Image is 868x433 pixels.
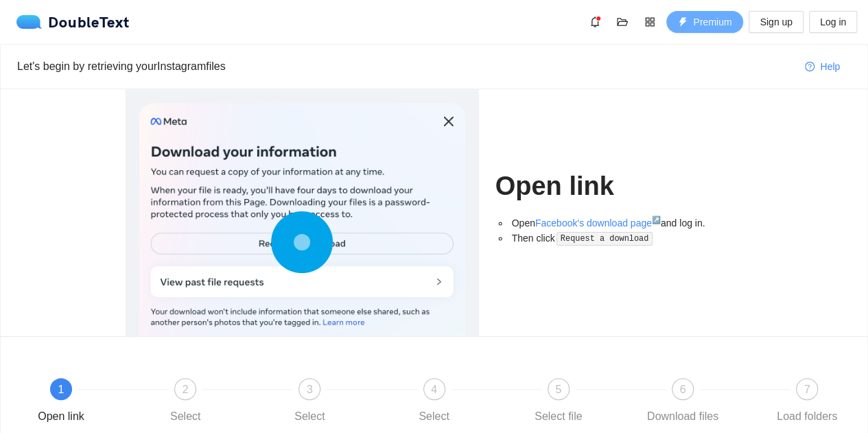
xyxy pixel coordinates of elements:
[17,58,794,75] div: Let's begin by retrieving your Instagram files
[794,56,851,78] button: question-circleHelp
[58,384,64,395] span: 1
[678,17,688,28] span: thunderbolt
[767,378,847,428] div: 7Load folders
[307,384,313,395] span: 3
[820,59,840,74] span: Help
[16,15,130,29] a: logoDoubleText
[804,384,810,395] span: 7
[647,406,718,428] div: Download files
[495,170,743,202] h1: Open link
[509,215,743,231] li: Open and log in.
[38,406,84,428] div: Open link
[509,231,743,246] li: Then click
[820,14,846,30] span: Log in
[639,11,661,33] button: appstore
[777,406,837,428] div: Load folders
[556,232,653,246] code: Request a download
[809,11,857,33] button: Log in
[760,14,792,30] span: Sign up
[16,15,48,29] img: logo
[612,16,633,27] span: folder-open
[555,384,561,395] span: 5
[693,14,731,30] span: Premium
[585,16,605,27] span: bell
[584,11,606,33] button: bell
[21,378,145,428] div: 1Open link
[652,215,661,224] sup: ↗
[643,378,767,428] div: 6Download files
[183,384,189,395] span: 2
[640,16,660,27] span: appstore
[805,62,814,73] span: question-circle
[611,11,633,33] button: folder-open
[431,384,437,395] span: 4
[16,15,130,29] div: DoubleText
[666,11,743,33] button: thunderboltPremium
[749,11,803,33] button: Sign up
[679,384,685,395] span: 6
[535,218,661,229] a: Facebook's download page↗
